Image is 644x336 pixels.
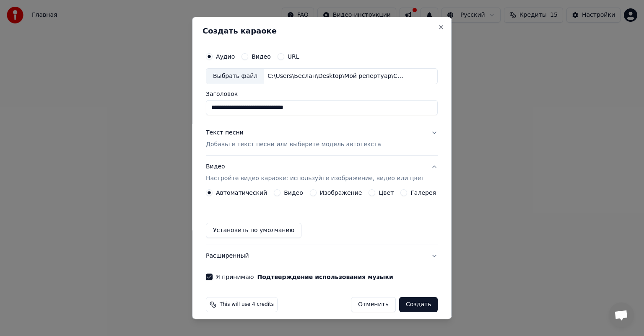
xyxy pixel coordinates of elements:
[206,189,438,245] div: ВидеоНастройте видео караоке: используйте изображение, видео или цвет
[216,274,393,280] label: Я принимаю
[216,54,235,59] label: Аудио
[206,163,424,183] div: Видео
[264,72,407,80] div: C:\Users\Беслан\Desktop\Мой репертуар\C.[PERSON_NAME] - Небо на ладони -1b.mp3
[284,190,303,196] label: Видео
[206,122,438,155] button: Текст песниДобавьте текст песни или выберите модель автотекста
[288,54,299,59] label: URL
[206,129,244,137] div: Текст песни
[411,190,436,196] label: Галерея
[206,69,264,84] div: Выбрать файл
[203,27,441,35] h2: Создать караоке
[206,174,424,183] p: Настройте видео караоке: используйте изображение, видео или цвет
[252,54,271,59] label: Видео
[320,190,362,196] label: Изображение
[206,140,381,149] p: Добавьте текст песни или выберите модель автотекста
[206,223,301,238] button: Установить по умолчанию
[206,91,438,97] label: Заголовок
[206,245,438,267] button: Расширенный
[379,190,394,196] label: Цвет
[206,156,438,189] button: ВидеоНастройте видео караоке: используйте изображение, видео или цвет
[257,274,393,280] button: Я принимаю
[351,297,396,312] button: Отменить
[220,301,274,308] span: This will use 4 credits
[399,297,438,312] button: Создать
[216,190,267,196] label: Автоматический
